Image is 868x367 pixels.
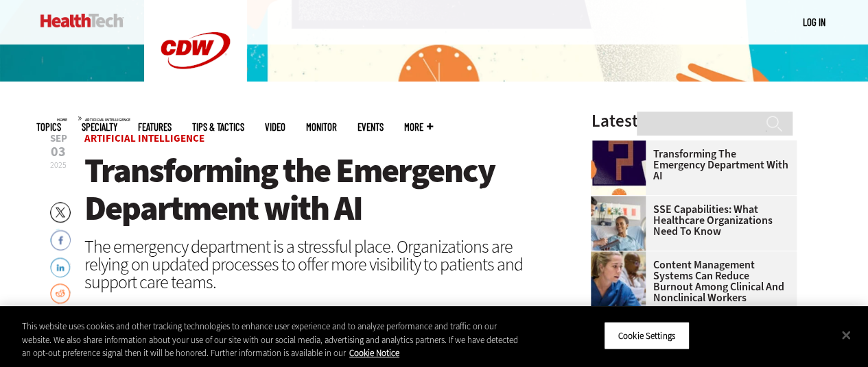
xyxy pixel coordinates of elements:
div: This website uses cookies and other tracking technologies to enhance user experience and to analy... [22,320,521,360]
button: Close [831,320,861,350]
a: Content Management Systems Can Reduce Burnout Among Clinical and Nonclinical Workers [591,260,788,303]
a: Video [265,122,285,132]
a: MonITor [306,122,337,132]
a: nurses talk in front of desktop computer [591,251,653,262]
a: illustration of question mark [591,140,653,151]
span: 2025 [50,160,67,170]
a: Events [357,122,384,132]
div: User menu [803,15,825,29]
a: SSE Capabilities: What Healthcare Organizations Need to Know [591,204,788,237]
div: The emergency department is a stressful place. Organizations are relying on updated processes to ... [84,238,555,291]
h3: Latest Articles [591,112,797,129]
span: 03 [50,145,67,159]
a: CDW [144,90,247,105]
a: Transforming the Emergency Department with AI [591,149,788,181]
a: Tips & Tactics [192,122,244,132]
img: Home [40,14,124,27]
img: nurses talk in front of desktop computer [591,251,646,306]
img: Doctor speaking with patient [591,196,646,251]
button: Cookie Settings [604,321,690,350]
a: Features [138,122,172,132]
a: Log in [803,16,825,28]
span: Transforming the Emergency Department with AI [84,148,495,231]
a: More information about your privacy [349,347,399,359]
span: Topics [36,122,61,132]
span: Specialty [82,122,117,132]
img: illustration of question mark [591,140,646,195]
a: Doctor speaking with patient [591,196,653,207]
span: More [404,122,433,132]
